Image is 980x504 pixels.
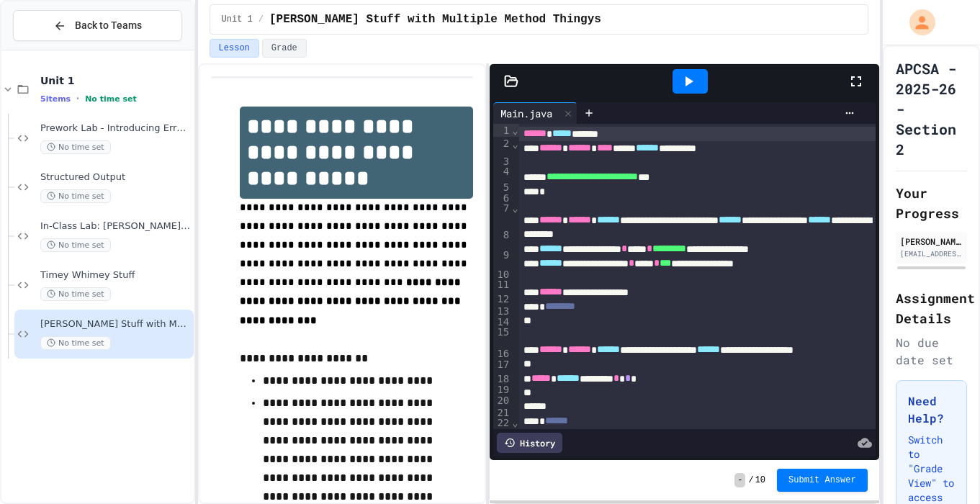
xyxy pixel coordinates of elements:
h1: APCSA - 2025-26 - Section 2 [896,58,967,159]
span: / [748,474,753,486]
div: 2 [493,137,511,154]
div: Main.java [493,102,577,124]
button: Submit Answer [777,469,868,492]
div: 7 [493,202,511,228]
span: [PERSON_NAME] Stuff with Multiple Method Thingys [40,318,191,330]
span: Unit 1 [40,74,191,87]
div: 6 [493,192,511,202]
div: 21 [493,406,511,416]
span: No time set [40,189,111,203]
span: 5 items [40,94,71,104]
span: Timey Whimey Stuff [40,269,191,282]
span: / [259,14,264,25]
div: History [497,433,562,453]
span: No time set [40,287,111,301]
span: Structured Output [40,171,191,184]
span: Mathy Stuff with Multiple Method Thingys [269,11,601,28]
div: 17 [493,358,511,372]
div: 13 [493,305,511,315]
span: No time set [40,238,111,252]
div: 14 [493,315,511,325]
span: Unit 1 [222,14,253,25]
h2: Assignment Details [896,288,967,328]
div: 12 [493,292,511,305]
span: - [734,473,745,487]
div: 11 [493,278,511,293]
span: Fold line [511,202,518,214]
span: Fold line [511,125,518,136]
div: 9 [493,248,511,268]
span: 10 [755,474,765,486]
h2: Your Progress [896,183,967,223]
span: No time set [40,336,111,350]
button: Grade [262,39,307,58]
span: • [76,93,79,104]
div: 3 [493,155,511,165]
div: 19 [493,383,511,394]
div: 5 [493,181,511,192]
div: 1 [493,124,511,137]
div: 4 [493,165,511,181]
span: Prework Lab - Introducing Errors [40,122,191,135]
div: My Account [894,6,939,39]
div: Main.java [493,106,559,121]
button: Back to Teams [13,10,182,41]
div: 20 [493,394,511,406]
span: In-Class Lab: [PERSON_NAME] Stuff [40,220,191,233]
div: 10 [493,268,511,278]
span: Back to Teams [75,18,142,33]
div: 18 [493,372,511,382]
span: No time set [40,140,111,154]
div: 8 [493,228,511,248]
span: No time set [85,94,137,104]
div: [PERSON_NAME] [900,235,963,248]
div: 16 [493,347,511,357]
span: Fold line [511,417,518,428]
span: Fold line [511,138,518,150]
div: 22 [493,416,511,441]
iframe: chat widget [920,446,966,490]
span: Submit Answer [788,474,856,486]
div: [EMAIL_ADDRESS][DOMAIN_NAME] [900,248,963,259]
button: Lesson [210,39,259,58]
div: 15 [493,325,511,348]
iframe: chat widget [860,384,966,445]
div: No due date set [896,334,967,369]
